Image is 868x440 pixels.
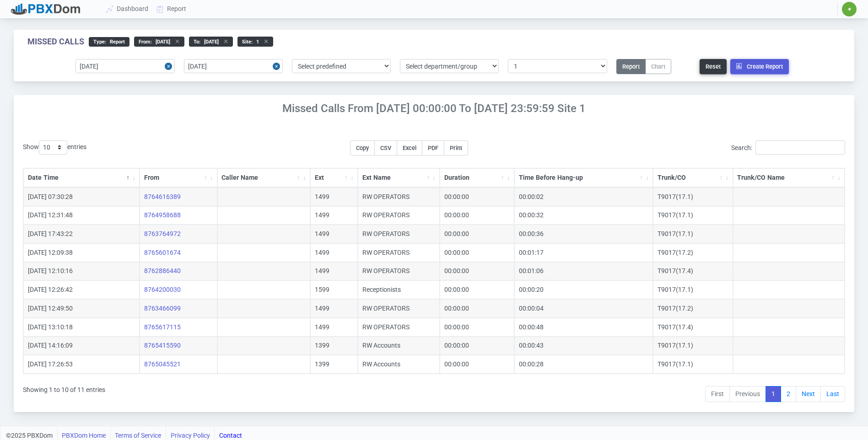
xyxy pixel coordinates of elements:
[358,318,440,337] td: RW OPERATORS
[106,39,125,45] span: Report
[356,145,369,151] span: Copy
[428,145,438,151] span: PDF
[144,286,181,293] a: 8764200030
[23,380,105,403] div: Showing 1 to 10 of 11 entries
[310,168,358,188] th: Ext: activate to sort column ascending
[152,39,170,45] span: [DATE]
[144,249,181,256] a: 8765601674
[140,168,217,188] th: From: activate to sort column ascending
[237,37,273,47] div: site :
[820,386,845,402] a: Last
[653,355,733,374] td: T9017(17.1)
[440,262,514,281] td: 00:00:00
[616,59,646,74] button: Report
[653,299,733,318] td: T9017(17.2)
[397,140,422,156] button: Excel
[514,243,653,262] td: 00:01:17
[358,243,440,262] td: RW OPERATORS
[23,280,140,299] td: [DATE] 12:26:42
[310,299,358,318] td: 1499
[514,280,653,299] td: 00:00:20
[23,299,140,318] td: [DATE] 12:49:50
[89,37,129,47] div: type :
[273,59,283,73] button: Close
[733,168,845,188] th: Trunk/CO Name: activate to sort column ascending
[310,225,358,243] td: 1499
[200,39,219,45] span: [DATE]
[514,318,653,337] td: 00:00:48
[514,355,653,374] td: 00:00:28
[440,243,514,262] td: 00:00:00
[514,188,653,206] td: 00:00:02
[358,262,440,281] td: RW OPERATORS
[358,168,440,188] th: Ext Name: activate to sort column ascending
[310,243,358,262] td: 1499
[653,188,733,206] td: T9017(17.1)
[380,145,391,151] span: CSV
[310,337,358,355] td: 1399
[350,140,375,156] button: Copy
[653,206,733,225] td: T9017(17.1)
[144,305,181,312] a: 8763466099
[440,225,514,243] td: 00:00:00
[514,262,653,281] td: 00:01:06
[23,337,140,355] td: [DATE] 14:16:09
[653,168,733,188] th: Trunk/CO: activate to sort column ascending
[440,337,514,355] td: 00:00:00
[23,225,140,243] td: [DATE] 17:43:22
[23,355,140,374] td: [DATE] 17:26:53
[358,206,440,225] td: RW OPERATORS
[440,299,514,318] td: 00:00:00
[440,168,514,188] th: Duration: activate to sort column ascending
[440,280,514,299] td: 00:00:00
[310,262,358,281] td: 1499
[153,0,191,17] a: Report
[358,280,440,299] td: Receptionists
[358,225,440,243] td: RW OPERATORS
[310,355,358,374] td: 1399
[514,337,653,355] td: 00:00:43
[450,145,462,151] span: Print
[847,6,852,12] span: ✷
[184,59,283,73] input: End date
[144,230,181,237] a: 8763764972
[653,318,733,337] td: T9017(17.4)
[653,225,733,243] td: T9017(17.1)
[444,140,468,156] button: Print
[23,318,140,337] td: [DATE] 13:10:18
[374,140,397,156] button: CSV
[653,262,733,281] td: T9017(17.4)
[310,280,358,299] td: 1599
[144,211,181,219] a: 8764958688
[358,188,440,206] td: RW OPERATORS
[422,140,444,156] button: PDF
[253,39,259,45] span: 1
[440,318,514,337] td: 00:00:00
[144,360,181,368] a: 8765045521
[23,188,140,206] td: [DATE] 07:30:28
[102,0,153,17] a: Dashboard
[144,267,181,274] a: 8762886440
[514,206,653,225] td: 00:00:32
[23,206,140,225] td: [DATE] 12:31:48
[653,243,733,262] td: T9017(17.2)
[755,140,845,155] input: Search:
[23,243,140,262] td: [DATE] 12:09:38
[39,140,67,155] select: Showentries
[514,225,653,243] td: 00:00:36
[144,323,181,331] a: 8765617115
[27,37,84,47] div: Missed Calls
[766,386,781,402] a: 1
[23,140,86,155] label: Show entries
[781,386,796,402] a: 2
[144,193,181,200] a: 8764616389
[730,59,789,74] button: Create Report
[796,386,821,402] a: Next
[217,168,310,188] th: Caller Name: activate to sort column ascending
[23,168,140,188] th: Date Time: activate to sort column descending
[358,299,440,318] td: RW OPERATORS
[653,337,733,355] td: T9017(17.1)
[14,102,854,115] h4: Missed Calls From [DATE] 00:00:00 to [DATE] 23:59:59 Site 1
[440,355,514,374] td: 00:00:00
[514,299,653,318] td: 00:00:04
